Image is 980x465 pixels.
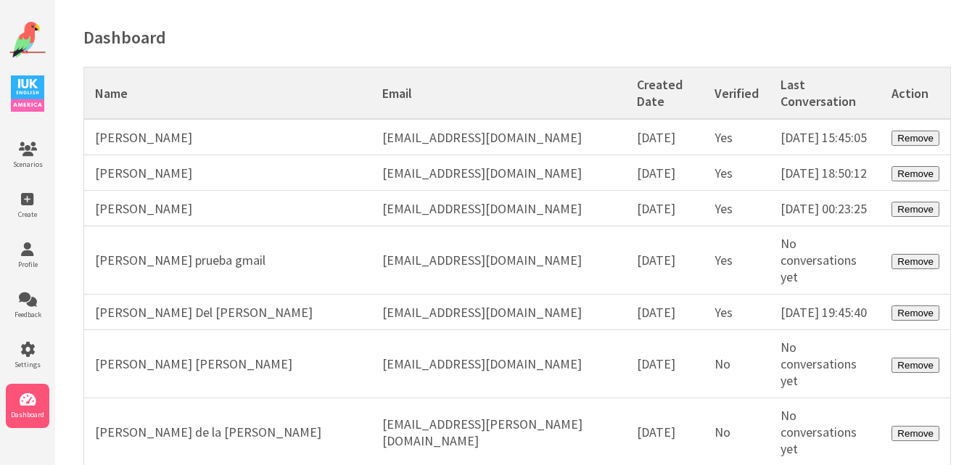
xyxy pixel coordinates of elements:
[881,67,950,120] th: Action
[6,360,49,369] span: Settings
[770,191,881,226] td: [DATE] 00:23:25
[371,295,626,330] td: [EMAIL_ADDRESS][DOMAIN_NAME]
[371,330,626,398] td: [EMAIL_ADDRESS][DOMAIN_NAME]
[770,155,881,191] td: [DATE] 18:50:12
[84,295,372,330] td: [PERSON_NAME] Del [PERSON_NAME]
[9,22,46,58] img: Website Logo
[83,26,951,49] h1: Dashboard
[84,330,372,398] td: [PERSON_NAME] [PERSON_NAME]
[11,75,44,112] img: IUK Logo
[6,310,49,319] span: Feedback
[892,131,939,146] button: Remove
[704,226,770,295] td: Yes
[626,119,704,155] td: [DATE]
[84,67,372,120] th: Name
[371,67,626,120] th: Email
[6,410,49,419] span: Dashboard
[892,305,939,321] button: Remove
[704,330,770,398] td: No
[892,358,939,373] button: Remove
[84,191,372,226] td: [PERSON_NAME]
[704,155,770,191] td: Yes
[892,426,939,441] button: Remove
[626,226,704,295] td: [DATE]
[770,226,881,295] td: No conversations yet
[704,67,770,120] th: Verified
[770,330,881,398] td: No conversations yet
[892,202,939,217] button: Remove
[371,191,626,226] td: [EMAIL_ADDRESS][DOMAIN_NAME]
[84,119,372,155] td: [PERSON_NAME]
[626,295,704,330] td: [DATE]
[626,155,704,191] td: [DATE]
[371,226,626,295] td: [EMAIL_ADDRESS][DOMAIN_NAME]
[6,160,49,169] span: Scenarios
[626,67,704,120] th: Created Date
[704,119,770,155] td: Yes
[371,119,626,155] td: [EMAIL_ADDRESS][DOMAIN_NAME]
[770,295,881,330] td: [DATE] 19:45:40
[892,254,939,269] button: Remove
[626,191,704,226] td: [DATE]
[770,67,881,120] th: Last Conversation
[626,330,704,398] td: [DATE]
[892,166,939,181] button: Remove
[770,119,881,155] td: [DATE] 15:45:05
[6,210,49,219] span: Create
[84,226,372,295] td: [PERSON_NAME] prueba gmail
[704,295,770,330] td: Yes
[6,260,49,269] span: Profile
[704,191,770,226] td: Yes
[371,155,626,191] td: [EMAIL_ADDRESS][DOMAIN_NAME]
[84,155,372,191] td: [PERSON_NAME]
